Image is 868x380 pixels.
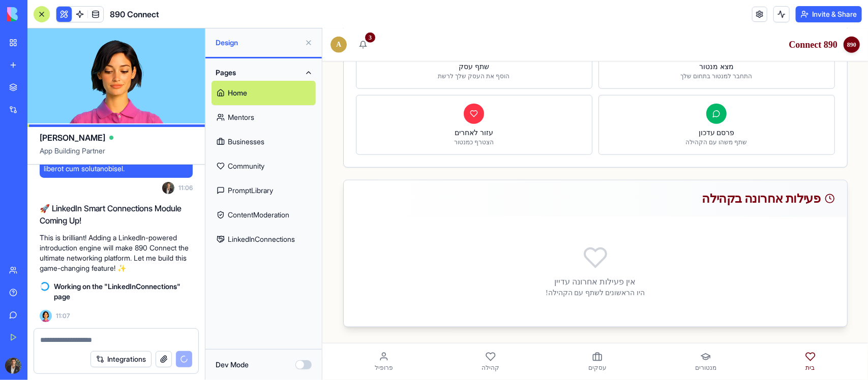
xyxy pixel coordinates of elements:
span: עסקים [266,335,284,343]
p: שתף משהו עם הקהילה [364,110,425,118]
span: App Building Partner [40,146,193,164]
p: הצטרף כמנטור [132,110,171,118]
button: Integrations [91,351,152,367]
a: Home [212,81,316,105]
img: Ella_00000_wcx2te.png [40,310,52,322]
span: 11:06 [178,184,193,192]
a: ContentModeration [212,203,316,227]
a: קהילה [154,319,184,347]
a: PromptLibrary [212,178,316,203]
div: פעילות אחרונה בקהילה [34,164,513,176]
span: קהילה [160,335,177,343]
p: This is brilliant! Adding a LinkedIn-powered introduction engine will make 890 Connect the ultima... [40,233,193,273]
label: Dev Mode [216,360,249,370]
p: שתף עסק [116,34,188,44]
span: בית [484,335,493,343]
p: מצא מנטור [358,34,430,44]
a: LinkedInConnections [212,227,316,251]
button: Invite & Share [796,6,862,22]
span: מנטורים [373,335,394,343]
a: Businesses [212,130,316,154]
a: Mentors [212,105,316,130]
span: A [8,8,24,24]
button: 3 [31,6,51,26]
img: ACg8ocJVQLntGIJvOu_x1g6PeykmXe9hrnGa0EeFFgjWaxEmuLEMy2mW=s96-c [162,182,174,194]
p: הוסף את העסק שלך לרשת [116,44,188,52]
div: 3 [43,4,53,14]
h1: 890 Connect [467,9,516,23]
img: logo [7,7,70,21]
button: פרסם עדכוןשתף משהו עם הקהילה [276,67,513,126]
p: פרסם עדכון [364,100,425,110]
button: Pages [212,65,316,81]
span: Design [216,38,301,48]
p: עזור לאחרים [132,100,171,110]
span: פרופיל [52,335,71,343]
img: ACg8ocJVQLntGIJvOu_x1g6PeykmXe9hrnGa0EeFFgjWaxEmuLEMy2mW=s96-c [5,358,21,374]
span: 890 Connect [110,8,159,20]
h2: 🚀 LinkedIn Smart Connections Module Coming Up! [40,202,193,227]
span: Working on the "LinkedInConnections" page [54,281,193,302]
a: עסקים [260,319,290,347]
p: אין פעילות אחרונה עדיין [34,247,513,260]
span: [PERSON_NAME] [40,132,105,144]
a: Community [212,154,316,178]
a: מנטורים [367,319,400,347]
span: 11:07 [56,312,70,320]
span: 890 [525,12,534,20]
p: היו הראשונים לשתף עם הקהילה! [34,260,513,270]
p: התחבר למנטור בתחום שלך [358,44,430,52]
button: עזור לאחריםהצטרף כמנטור [34,67,270,126]
a: בית [477,319,499,347]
